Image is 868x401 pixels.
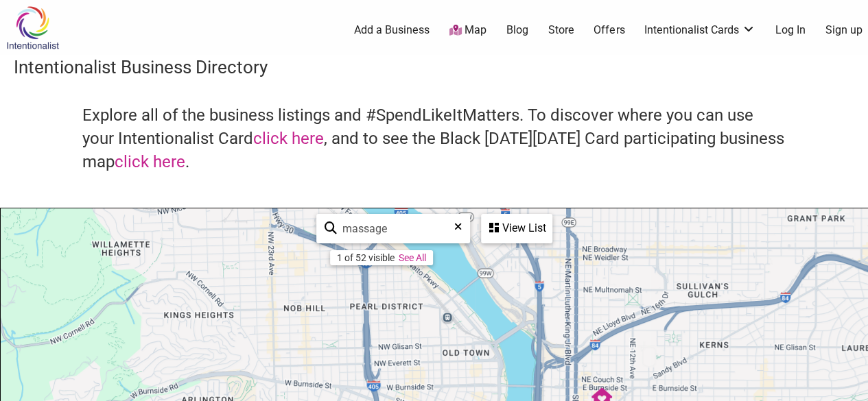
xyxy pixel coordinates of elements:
[594,23,624,38] a: Offers
[316,214,470,243] div: Type to search and filter
[399,252,426,263] a: See All
[506,23,528,38] a: Blog
[337,252,395,263] div: 1 of 52 visible
[14,55,854,80] h3: Intentionalist Business Directory
[82,104,786,173] h4: Explore all of the business listings and #SpendLikeItMatters. To discover where you can use your ...
[775,23,806,38] a: Log In
[449,23,486,38] a: Map
[825,23,863,38] a: Sign up
[644,23,755,38] a: Intentionalist Cards
[354,23,430,38] a: Add a Business
[482,215,551,241] div: View List
[253,129,324,148] a: click here
[481,214,552,243] div: See a list of the visible businesses
[548,23,574,38] a: Store
[115,152,185,171] a: click here
[337,215,461,242] input: Type to find and filter...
